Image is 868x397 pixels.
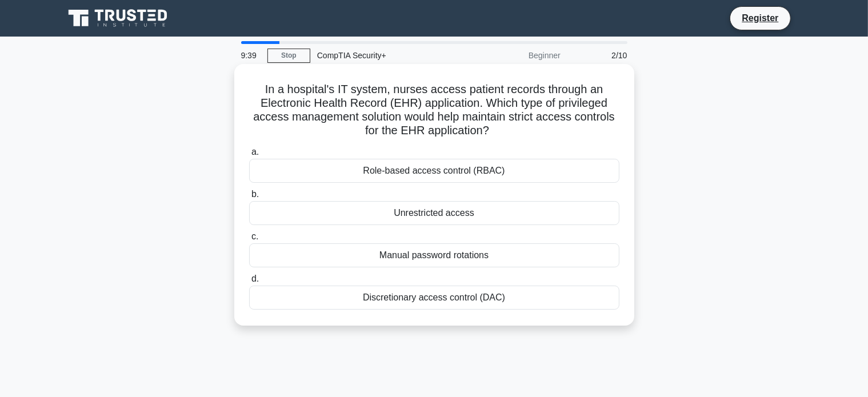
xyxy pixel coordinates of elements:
[567,44,634,67] div: 2/10
[251,231,258,241] span: c.
[251,147,259,157] span: a.
[249,243,619,267] div: Manual password rotations
[735,11,785,25] a: Register
[251,189,259,199] span: b.
[251,274,259,283] span: d.
[248,82,621,138] h5: In a hospital's IT system, nurses access patient records through an Electronic Health Record (EHR...
[249,286,619,310] div: Discretionary access control (DAC)
[310,44,467,67] div: CompTIA Security+
[467,44,567,67] div: Beginner
[249,159,619,183] div: Role-based access control (RBAC)
[267,49,310,63] a: Stop
[249,201,619,225] div: Unrestricted access
[234,44,267,67] div: 9:39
